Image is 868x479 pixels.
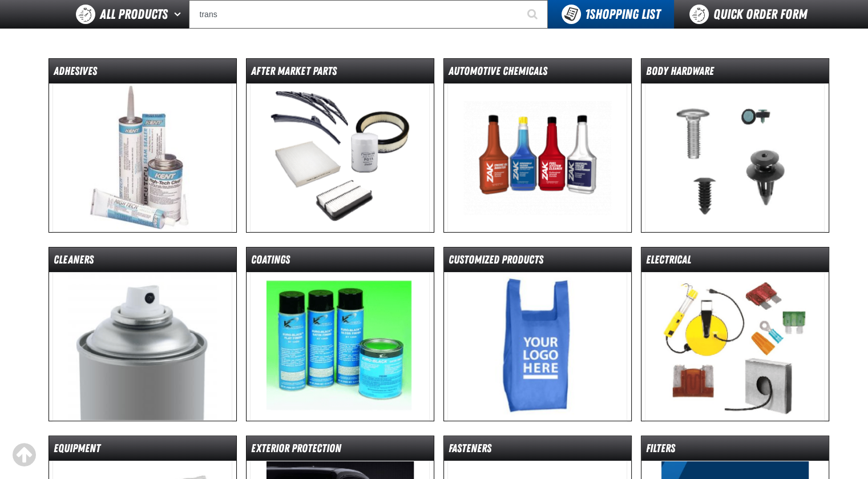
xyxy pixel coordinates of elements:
a: Cleaners [49,247,237,421]
a: Customized Products [443,247,632,421]
dt: Filters [641,441,829,461]
div: Scroll to the top [11,442,37,468]
a: Coatings [246,247,434,421]
a: Body Hardware [641,58,829,233]
span: All Products [100,4,168,25]
dt: Electrical [641,252,829,272]
a: Adhesives [49,58,237,233]
img: Adhesives [53,83,232,232]
img: Electrical [645,272,825,421]
dt: Exterior Protection [247,441,434,461]
a: Electrical [641,247,829,421]
strong: 1 [585,6,590,22]
dt: Fasteners [444,441,631,461]
img: Cleaners [53,272,232,421]
a: After Market Parts [246,58,434,233]
dt: Automotive Chemicals [444,63,631,83]
img: Body Hardware [645,83,825,232]
img: Coatings [250,272,430,421]
img: Automotive Chemicals [447,83,627,232]
dt: Adhesives [49,63,236,83]
dt: Cleaners [49,252,236,272]
dt: Equipment [49,441,236,461]
img: After Market Parts [250,83,430,232]
a: Automotive Chemicals [443,58,632,233]
span: Shopping List [585,6,660,22]
dt: Customized Products [444,252,631,272]
dt: After Market Parts [247,63,434,83]
dt: Body Hardware [641,63,829,83]
img: Customized Products [447,272,627,421]
dt: Coatings [247,252,434,272]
